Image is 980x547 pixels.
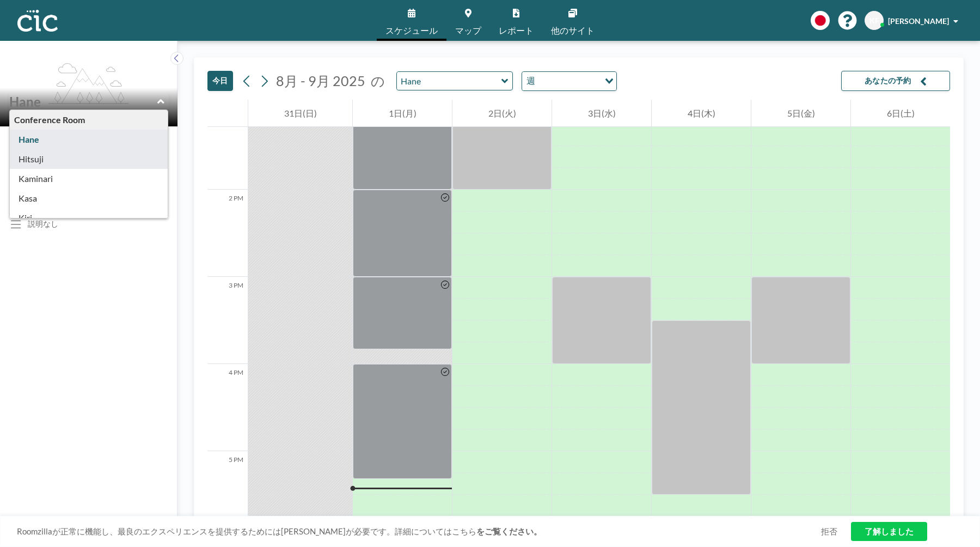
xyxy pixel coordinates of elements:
[452,100,552,127] div: 2日(火)
[851,522,927,541] a: 了解しました
[751,100,850,127] div: 5日(金)
[207,277,248,364] div: 3 PM
[371,72,385,89] span: の
[276,72,365,89] span: 8月 - 9月 2025
[455,26,481,35] span: マップ
[851,100,950,127] div: 6日(土)
[841,71,950,91] button: あなたの予約
[17,10,58,32] img: organization-logo
[397,72,501,90] input: Hane
[821,526,837,537] a: 拒否
[207,190,248,277] div: 2 PM
[499,26,534,35] span: レポート
[10,208,168,228] div: Kiri
[538,74,598,88] input: Search for option
[524,74,537,88] span: 週
[17,526,821,537] span: Roomzillaが正常に機能し、最良のエクスペリエンスを提供するためには[PERSON_NAME]が必要です。詳細についてはこちら
[9,94,157,110] input: Hane
[10,149,168,169] div: Hitsuji
[522,72,616,90] div: Search for option
[10,189,168,208] div: Kasa
[476,526,542,536] a: をご覧ください。
[28,219,58,229] div: 説明なし
[207,102,248,190] div: 1 PM
[385,26,438,35] span: スケジュール
[9,110,31,121] span: 階：7
[207,71,233,91] button: 今日
[10,110,168,130] div: Conference Room
[551,26,595,35] span: 他のサイト
[10,169,168,189] div: Kaminari
[10,130,168,149] div: Hane
[652,100,751,127] div: 4日(木)
[207,364,248,451] div: 4 PM
[248,100,352,127] div: 31日(日)
[207,451,248,538] div: 5 PM
[869,16,879,26] span: KF
[552,100,651,127] div: 3日(水)
[353,100,452,127] div: 1日(月)
[888,16,949,26] span: [PERSON_NAME]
